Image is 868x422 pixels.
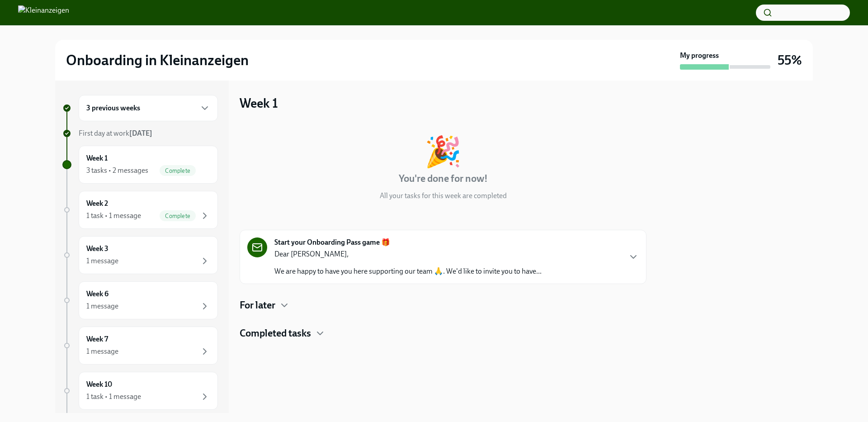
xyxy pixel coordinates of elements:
a: First day at work[DATE] [62,128,218,138]
span: Complete [160,213,196,219]
a: Week 71 message [62,327,218,365]
h6: Week 2 [86,199,108,209]
div: 3 previous weeks [79,95,218,121]
a: Week 21 task • 1 messageComplete [62,191,218,229]
div: 1 message [86,256,118,266]
img: Kleinanzeigen [18,5,69,20]
h4: You're done for now! [399,172,488,185]
a: Week 101 task • 1 message [62,372,218,410]
div: 1 message [86,346,118,356]
strong: Start your Onboarding Pass game 🎁 [274,237,390,247]
h6: Week 7 [86,334,108,344]
div: 3 tasks • 2 messages [86,166,148,175]
span: First day at work [79,129,152,138]
h2: Onboarding in Kleinanzeigen [66,51,249,69]
h6: Week 6 [86,289,108,299]
h3: Week 1 [240,95,278,111]
div: 🎉 [425,137,462,166]
div: Completed tasks [240,327,646,340]
a: Week 61 message [62,281,218,319]
strong: My progress [680,51,719,61]
a: Week 31 message [62,236,218,274]
a: Week 13 tasks • 2 messagesComplete [62,146,218,184]
p: All your tasks for this week are completed [380,191,507,201]
strong: [DATE] [129,129,152,138]
h3: 55% [778,52,802,68]
div: 1 task • 1 message [86,392,141,402]
p: We are happy to have you here supporting our team 🙏. We'd like to invite you to have... [274,266,542,276]
div: For later [240,299,646,312]
h4: Completed tasks [240,327,311,340]
div: 1 task • 1 message [86,211,141,221]
h6: 3 previous weeks [86,103,140,113]
h4: For later [240,299,275,312]
div: 1 message [86,301,118,311]
h6: Week 10 [86,379,112,389]
h6: Week 3 [86,244,108,254]
h6: Week 1 [86,153,108,163]
p: Dear [PERSON_NAME], [274,249,542,259]
span: Complete [160,167,196,174]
